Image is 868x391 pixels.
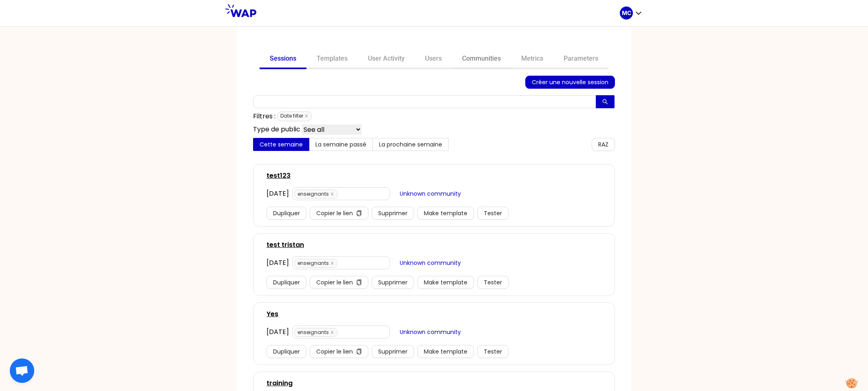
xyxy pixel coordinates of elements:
span: Unknown community [400,328,461,336]
span: enseignants [294,328,337,337]
button: Unknown community [393,325,467,339]
button: Copier le liencopy [310,207,368,220]
button: Dupliquer [267,207,306,220]
button: Tester [477,276,509,289]
span: Date filter [277,111,312,121]
span: Dupliquer [273,209,300,218]
a: Users [415,50,452,69]
a: test123 [267,171,291,181]
a: Metrics [511,50,553,69]
button: Supprimer [372,207,414,220]
button: Dupliquer [267,345,306,358]
a: Templates [306,50,358,69]
span: Copier le lien [316,347,353,356]
span: copy [356,280,362,286]
span: close [330,330,334,334]
button: Unknown community [393,256,467,269]
button: Tester [477,207,509,220]
button: Tester [477,345,509,358]
div: [DATE] [267,258,289,268]
span: Supprimer [378,209,408,218]
button: Make template [417,207,474,220]
span: close [304,114,308,118]
span: La prochaine semaine [379,140,442,149]
p: Filtres : [253,111,275,121]
span: close [330,261,334,265]
span: Copier le lien [316,278,353,287]
div: Ouvrir le chat [10,358,34,383]
span: search [602,99,608,105]
a: test tristan [267,240,304,250]
span: copy [356,210,362,217]
span: Unknown community [400,189,461,198]
span: Tester [484,278,502,287]
span: Créer une nouvelle session [532,78,608,87]
button: Dupliquer [267,276,306,289]
span: close [330,192,334,196]
span: Dupliquer [273,347,300,356]
span: Make template [424,278,467,287]
button: Copier le liencopy [310,345,368,358]
a: Communities [452,50,511,69]
span: La semaine passé [315,140,366,149]
span: Copier le lien [316,209,353,218]
span: Make template [424,209,467,218]
span: Unknown community [400,258,461,267]
button: search [596,95,615,108]
button: Supprimer [372,276,414,289]
p: Type de public [253,125,300,135]
button: Make template [417,345,474,358]
span: Tester [484,209,502,218]
button: RAZ [592,138,615,151]
div: [DATE] [267,189,289,199]
span: Cette semaine [260,140,303,149]
span: Supprimer [378,278,408,287]
span: enseignants [294,259,337,268]
button: Make template [417,276,474,289]
button: Supprimer [372,345,414,358]
button: MC [620,7,643,20]
p: MC [622,9,631,17]
span: copy [356,349,362,355]
div: [DATE] [267,327,289,337]
a: training [267,378,293,388]
span: Dupliquer [273,278,300,287]
span: Supprimer [378,347,408,356]
a: Sessions [260,50,306,69]
a: Yes [267,309,278,319]
span: Tester [484,347,502,356]
button: Copier le liencopy [310,276,368,289]
span: Make template [424,347,467,356]
span: enseignants [294,190,337,199]
button: Créer une nouvelle session [525,76,615,89]
a: Parameters [553,50,608,69]
a: User Activity [358,50,415,69]
button: Unknown community [393,187,467,200]
span: RAZ [598,140,608,149]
